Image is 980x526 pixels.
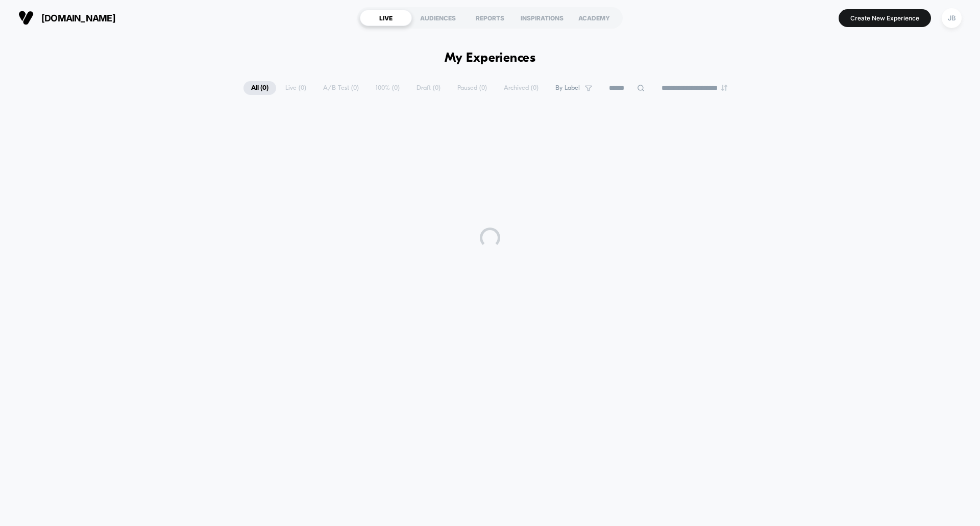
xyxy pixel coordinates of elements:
div: REPORTS [464,10,516,26]
img: Visually logo [18,10,34,26]
div: ACADEMY [568,10,620,26]
div: INSPIRATIONS [516,10,568,26]
div: LIVE [360,10,412,26]
button: [DOMAIN_NAME] [15,10,118,26]
div: AUDIENCES [412,10,464,26]
span: By Label [555,84,580,92]
h1: My Experiences [445,51,536,66]
button: JB [939,8,965,29]
div: JB [942,8,962,28]
span: [DOMAIN_NAME] [41,13,115,23]
span: All ( 0 ) [243,81,276,95]
img: end [721,85,727,91]
button: Create New Experience [839,9,931,27]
